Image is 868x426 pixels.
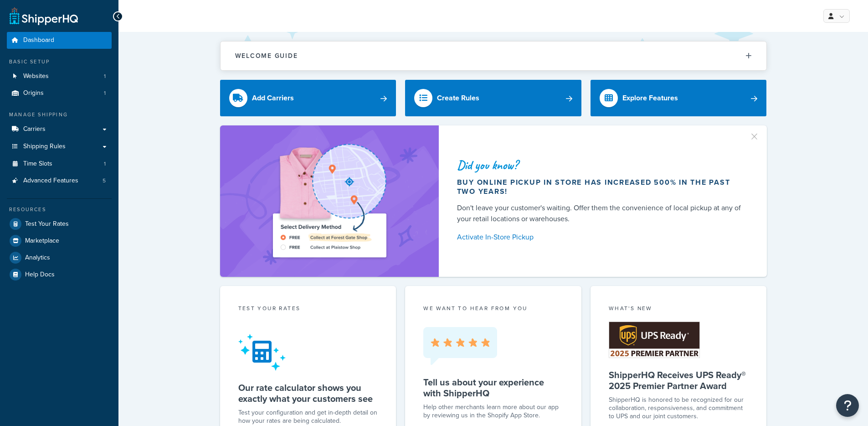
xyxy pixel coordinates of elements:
a: Add Carriers [220,80,396,116]
div: Did you know? [457,159,745,171]
div: Don't leave your customer's waiting. Offer them the convenience of local pickup at any of your re... [457,203,745,224]
span: 1 [104,160,106,168]
a: Shipping Rules [7,138,112,155]
h5: Our rate calculator shows you exactly what your customers see [238,382,378,404]
div: What's New [609,304,749,315]
span: Marketplace [25,237,59,245]
div: Explore Features [622,92,678,104]
span: Test Your Rates [25,220,69,228]
div: Test your configuration and get in-depth detail on how your rates are being calculated. [238,409,378,425]
div: Test your rates [238,304,378,315]
span: Origins [23,89,44,97]
a: Origins1 [7,85,112,102]
a: Dashboard [7,32,112,49]
img: ad-shirt-map-b0359fc47e01cab431d101c4b569394f6a03f54285957d908178d52f29eb9668.png [247,139,412,263]
a: Carriers [7,121,112,138]
button: Open Resource Center [836,394,859,417]
span: Websites [23,73,49,80]
span: Analytics [25,254,50,262]
span: 5 [103,177,106,185]
p: we want to hear from you [423,304,563,312]
li: Time Slots [7,156,112,172]
li: Websites [7,68,112,85]
p: Help other merchants learn more about our app by reviewing us in the Shopify App Store. [423,403,563,420]
div: Basic Setup [7,58,112,66]
a: Activate In-Store Pickup [457,231,745,244]
span: 1 [104,73,106,80]
p: ShipperHQ is honored to be recognized for our collaboration, responsiveness, and commitment to UP... [609,396,749,421]
a: Create Rules [405,80,581,116]
h5: Tell us about your experience with ShipperHQ [423,377,563,399]
h5: ShipperHQ Receives UPS Ready® 2025 Premier Partner Award [609,369,749,391]
span: 1 [104,89,106,97]
span: Time Slots [23,160,52,168]
a: Marketplace [7,233,112,249]
span: Advanced Features [23,177,78,185]
div: Buy online pickup in store has increased 500% in the past two years! [457,178,745,196]
span: Shipping Rules [23,143,66,151]
span: Carriers [23,125,46,133]
li: Advanced Features [7,172,112,189]
span: Help Docs [25,271,55,279]
a: Help Docs [7,266,112,283]
a: Analytics [7,249,112,266]
button: Welcome Guide [221,42,766,70]
li: Origins [7,85,112,102]
a: Test Your Rates [7,216,112,232]
span: Dashboard [23,36,54,44]
a: Advanced Features5 [7,172,112,189]
h2: Welcome Guide [235,52,298,59]
a: Time Slots1 [7,156,112,172]
a: Explore Features [591,80,767,116]
div: Resources [7,206,112,213]
div: Add Carriers [252,92,294,104]
a: Websites1 [7,68,112,85]
div: Manage Shipping [7,111,112,119]
div: Create Rules [437,92,479,104]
